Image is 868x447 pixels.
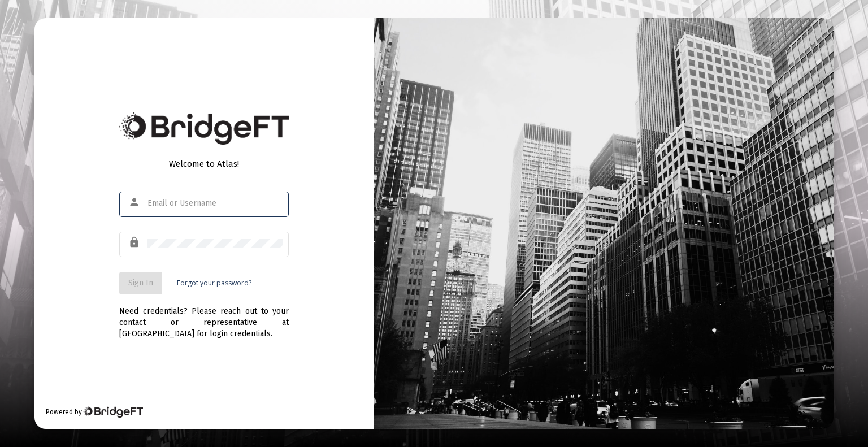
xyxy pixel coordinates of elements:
span: Sign In [128,278,153,288]
mat-icon: lock [128,236,142,249]
div: Welcome to Atlas! [119,158,289,170]
img: Bridge Financial Technology Logo [83,406,142,418]
img: Bridge Financial Technology Logo [119,112,289,145]
mat-icon: person [128,196,142,209]
div: Need credentials? Please reach out to your contact or representative at [GEOGRAPHIC_DATA] for log... [119,294,289,340]
div: Powered by [46,406,142,418]
a: Forgot your password? [177,277,251,289]
input: Email or Username [147,199,283,208]
button: Sign In [119,272,162,294]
